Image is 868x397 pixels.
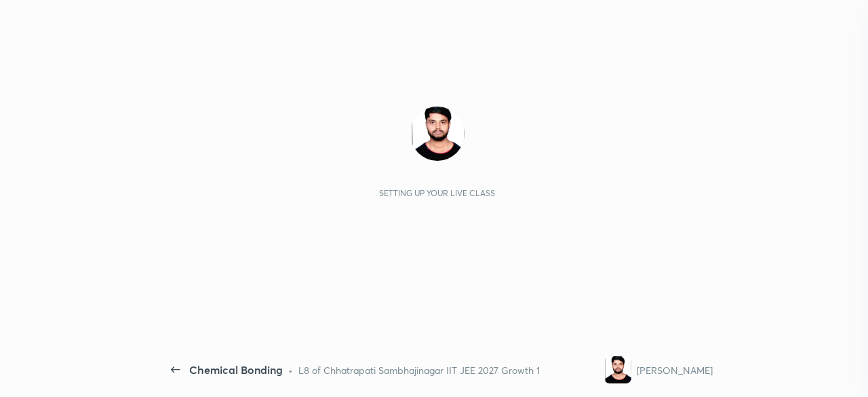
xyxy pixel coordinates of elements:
[637,363,713,377] div: [PERSON_NAME]
[189,362,283,378] div: Chemical Bonding
[288,363,293,377] div: •
[604,356,631,383] img: 66874679623d4816b07f54b5b4078b8d.jpg
[298,363,540,377] div: L8 of Chhatrapati Sambhajinagar IIT JEE 2027 Growth 1
[379,188,495,198] div: Setting up your live class
[410,107,465,161] img: 66874679623d4816b07f54b5b4078b8d.jpg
